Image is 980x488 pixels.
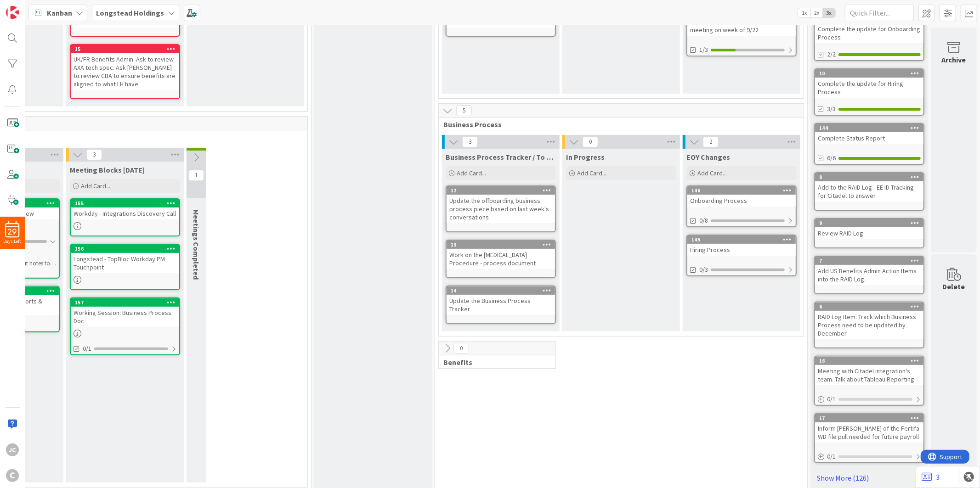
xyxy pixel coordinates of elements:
[447,295,555,315] div: Update the Business Process Tracker
[814,218,924,248] a: 9Review RAID Log
[815,227,923,239] div: Review RAID Log
[686,152,730,162] span: EOY Changes
[188,170,204,181] span: 1
[827,50,836,59] span: 2/2
[71,298,179,327] div: 157Working Session: Business Process Doc
[815,219,923,239] div: 9Review RAID Log
[456,105,472,116] span: 5
[70,198,180,236] a: 155Workday - Integrations Discovery Call
[687,236,796,244] div: 145
[815,303,923,339] div: 6RAID Log Item: Track which Business Process need to be updated by December
[922,471,940,482] a: 3
[815,451,923,462] div: 0/1
[845,5,914,21] input: Quick Filter...
[446,286,556,324] a: 14Update the Business Process Tracker
[814,356,924,406] a: 16Meeting with Citadel integration's team. Talk about Tableau Reporting.0/1
[815,357,923,385] div: 16Meeting with Citadel integration's team. Talk about Tableau Reporting.
[71,253,179,273] div: Longstead - TopBloc Workday PM Touchpoint
[814,256,924,294] a: 7Add US Benefits Admin Action Items into the RAID Log.
[814,68,924,116] a: 10Complete the update for Hiring Process3/3
[687,244,796,256] div: Hiring Process
[71,245,179,253] div: 156
[687,186,796,195] div: 146
[815,78,923,98] div: Complete the update for Hiring Process
[819,220,923,226] div: 9
[8,229,17,235] span: 29
[943,281,965,292] div: Delete
[819,70,923,77] div: 10
[446,152,556,162] span: Business Process Tracker / To Dos
[687,186,796,207] div: 146Onboarding Process
[815,257,923,265] div: 7
[815,311,923,339] div: RAID Log Item: Track which Business Process need to be updated by December
[815,365,923,385] div: Meeting with Citadel integration's team. Talk about Tableau Reporting.
[815,69,923,98] div: 10Complete the update for Hiring Process
[75,246,179,252] div: 156
[71,53,179,90] div: UK/FR Benefits Admin. Ask to review AXA tech spec. Ask [PERSON_NAME] to review CBA to ensure bene...
[814,123,924,165] a: 144Complete Status Report6/6
[451,187,555,194] div: 12
[815,357,923,365] div: 16
[815,257,923,285] div: 7Add US Benefits Admin Action Items into the RAID Log.
[83,344,91,353] span: 0/1
[798,8,810,17] span: 1x
[815,393,923,405] div: 0/1
[691,236,796,243] div: 145
[942,54,966,65] div: Archive
[192,209,201,280] span: Meetings Completed
[687,16,796,36] div: Get team's schedule for the bswift meeting on week of 9/22
[819,125,923,131] div: 144
[81,182,110,190] span: Add Card...
[447,286,555,315] div: 14Update the Business Process Tracker
[453,343,469,354] span: 0
[446,240,556,278] a: 13Work on the [MEDICAL_DATA] Procedure - process document
[19,1,42,12] span: Support
[86,149,102,160] span: 3
[699,45,708,55] span: 1/3
[71,199,179,219] div: 155Workday - Integrations Discovery Call
[815,422,923,443] div: Inform [PERSON_NAME] of the Fertifa WD file pull needed for future payroll
[810,8,823,17] span: 2x
[577,169,606,177] span: Add Card...
[447,195,555,223] div: Update the offboarding business process piece based on last week's conversations
[815,414,923,443] div: 17Inform [PERSON_NAME] of the Fertifa WD file pull needed for future payroll
[815,219,923,227] div: 9
[815,124,923,144] div: 144Complete Status Report
[686,235,797,276] a: 145Hiring Process0/3
[827,104,836,114] span: 3/3
[75,46,179,52] div: 15
[815,303,923,311] div: 6
[819,303,923,310] div: 6
[447,249,555,269] div: Work on the [MEDICAL_DATA] Procedure - process document
[443,358,544,367] span: Benefits
[815,132,923,144] div: Complete Status Report
[823,8,835,17] span: 3x
[70,297,180,355] a: 157Working Session: Business Process Doc0/1
[691,187,796,194] div: 146
[447,241,555,269] div: 13Work on the [MEDICAL_DATA] Procedure - process document
[697,169,727,177] span: Add Card...
[71,307,179,327] div: Working Session: Business Process Doc
[815,15,923,43] div: Complete the update for Onboarding Process
[815,265,923,285] div: Add US Benefits Admin Action Items into the RAID Log.
[815,414,923,422] div: 17
[71,45,179,90] div: 15UK/FR Benefits Admin. Ask to review AXA tech spec. Ask [PERSON_NAME] to review CBA to ensure be...
[814,471,924,485] a: Show More (126)
[583,136,598,147] span: 0
[447,241,555,249] div: 13
[75,299,179,306] div: 157
[703,136,719,147] span: 2
[71,45,179,53] div: 15
[70,165,145,174] span: Meeting Blocks Tomorrow
[447,286,555,295] div: 14
[462,136,478,147] span: 3
[815,173,923,202] div: 8Add to the RAID Log - EE ID Tracking for Citadel to answer
[71,298,179,307] div: 157
[827,394,836,404] span: 0 / 1
[814,413,924,463] a: 17Inform [PERSON_NAME] of the Fertifa WD file pull needed for future payroll0/1
[451,241,555,248] div: 13
[814,14,924,61] a: Complete the update for Onboarding Process2/2
[815,23,923,43] div: Complete the update for Onboarding Process
[687,195,796,207] div: Onboarding Process
[71,199,179,208] div: 155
